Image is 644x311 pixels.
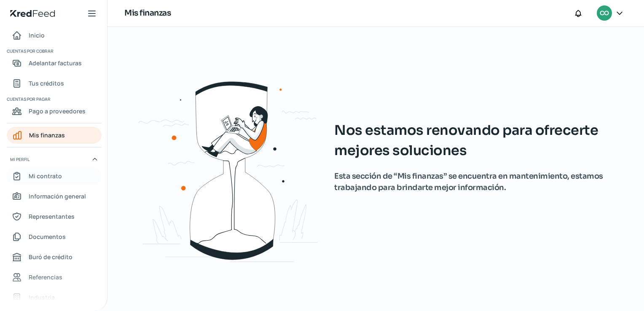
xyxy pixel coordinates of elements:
a: Documentos [7,228,102,245]
span: Pago a proveedores [29,106,86,116]
a: Referencias [7,269,102,286]
span: Esta sección de “Mis finanzas” se encuentra en mantenimiento, estamos trabajando para brindarte m... [334,171,614,193]
span: Información general [29,191,86,201]
span: Tus créditos [29,78,64,88]
span: Industria [29,292,55,303]
a: Industria [7,289,102,306]
span: Mis finanzas [29,130,65,140]
a: Mis finanzas [7,127,102,144]
a: Tus créditos [7,75,102,92]
span: Cuentas por pagar [7,95,100,103]
span: Documentos [29,231,66,242]
a: Pago a proveedores [7,103,102,120]
span: Mi contrato [29,171,62,181]
span: Cuentas por cobrar [7,47,100,55]
span: Representantes [29,211,75,222]
span: Inicio [29,30,45,40]
span: Referencias [29,272,62,282]
a: Representantes [7,208,102,225]
span: Nos estamos renovando para ofrecerte mejores soluciones [334,120,614,161]
h1: Mis finanzas [124,7,171,19]
span: Mi perfil [10,155,30,163]
a: Adelantar facturas [7,55,102,72]
a: Mi contrato [7,168,102,185]
span: CO [600,8,609,19]
a: Información general [7,188,102,205]
span: Adelantar facturas [29,58,82,68]
a: Inicio [7,27,102,44]
span: Buró de crédito [29,252,72,262]
img: waiting.svg [97,66,372,272]
a: Buró de crédito [7,249,102,265]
